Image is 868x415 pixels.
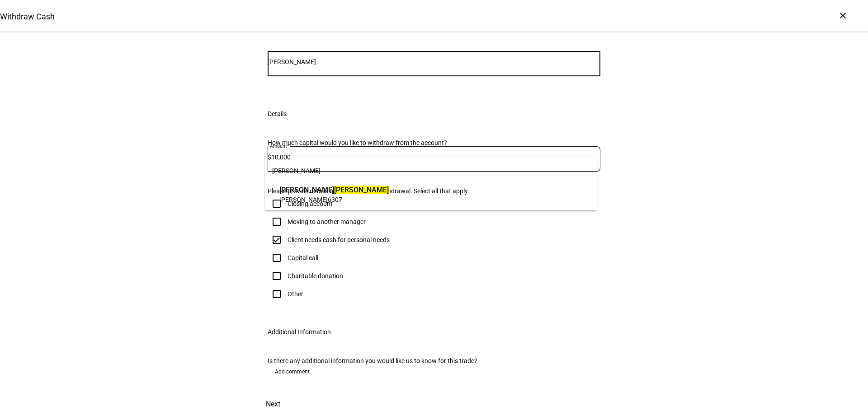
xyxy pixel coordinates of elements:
[328,196,342,203] span: 6307
[279,185,389,195] span: [PERSON_NAME]
[270,143,289,149] mat-label: Amount*
[835,8,850,23] div: ×
[268,58,600,65] input: Number
[268,139,600,146] div: How much capital would you like to withdraw from the account?
[277,182,391,206] div: Margery Lampe
[266,393,280,415] span: Next
[288,254,318,261] div: Capital call
[268,110,287,117] div: Details
[275,364,310,379] span: Add comment
[268,357,600,364] div: Is there any additional information you would like us to know for this trade?
[288,290,303,298] div: Other
[334,186,389,194] mark: [PERSON_NAME]
[253,393,293,415] button: Next
[288,218,366,225] div: Moving to another manager
[288,236,390,243] div: Client needs cash for personal needs
[279,196,328,203] span: [PERSON_NAME]
[268,364,317,379] button: Add comment
[272,167,321,174] span: [PERSON_NAME]
[288,272,343,280] div: Charitable donation
[268,328,331,336] div: Additional Information
[268,154,271,161] span: $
